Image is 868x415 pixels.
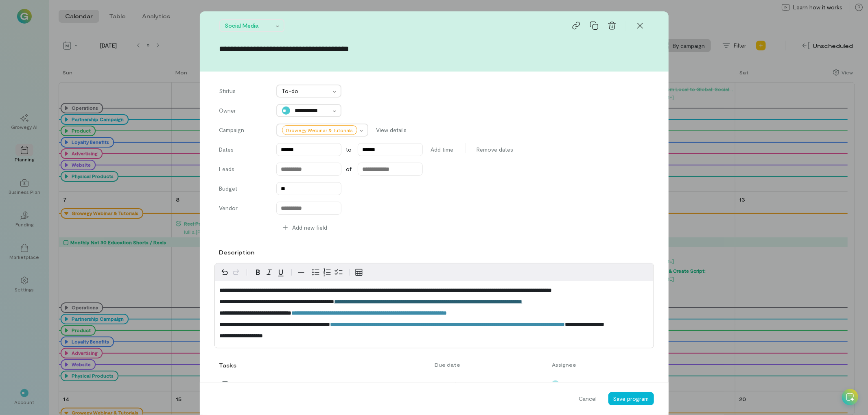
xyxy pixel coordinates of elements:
[579,395,597,403] span: Cancel
[321,267,333,278] button: Numbered list
[346,146,352,154] span: to
[376,126,407,134] span: View details
[219,248,255,256] label: Description
[431,146,454,154] span: Add time
[219,204,268,215] label: Vendor
[219,267,230,278] button: Undo Ctrl+Z
[346,165,352,173] span: of
[264,267,275,278] button: Italic
[219,361,235,369] div: Tasks
[252,267,264,278] button: Bold
[310,267,321,278] button: Bulleted list
[310,267,344,278] div: toggle group
[333,267,344,278] button: Check list
[275,267,286,278] button: Underline
[219,126,268,137] label: Campaign
[477,146,514,154] span: Remove dates
[430,361,547,368] div: Due date
[608,392,654,405] button: Save program
[219,106,268,117] label: Owner
[219,146,268,154] label: Dates
[215,281,654,348] div: editable markdown
[219,165,268,176] label: Leads
[293,224,328,232] span: Add new field
[613,395,649,402] span: Save program
[547,361,625,368] div: Assignee
[219,185,268,195] label: Budget
[219,87,268,98] label: Status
